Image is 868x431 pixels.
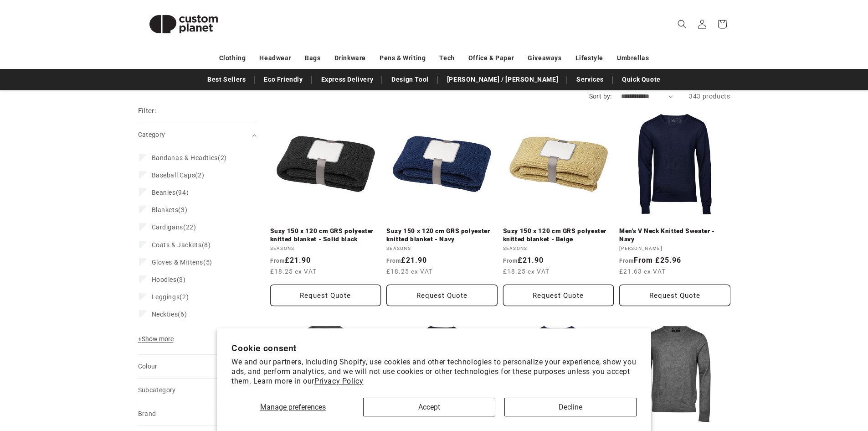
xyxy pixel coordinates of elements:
[270,227,381,243] a: Suzy 150 x 120 cm GRS polyester knitted blanket - Solid black
[152,154,227,162] span: (2)
[138,386,176,394] span: Subcategory
[138,131,165,138] span: Category
[386,227,498,243] a: Suzy 150 x 120 cm GRS polyester knitted blanket - Navy
[716,332,868,431] iframe: Chat Widget
[231,343,637,353] h2: Cookie consent
[138,335,176,348] button: Show more
[317,72,378,88] a: Express Delivery
[619,285,730,306] button: Request Quote
[152,276,177,283] span: Hoodies
[503,227,614,243] a: Suzy 150 x 120 cm GRS polyester knitted blanket - Beige
[672,14,692,34] summary: Search
[260,403,326,411] span: Manage preferences
[152,275,186,284] span: (3)
[572,72,608,88] a: Services
[152,310,187,318] span: (6)
[468,50,514,66] a: Office & Paper
[617,72,665,88] a: Quick Quote
[363,398,495,416] button: Accept
[386,285,498,306] button: Request Quote
[138,335,142,343] span: +
[152,171,195,179] span: Baseball Caps
[152,223,196,231] span: (22)
[152,311,178,318] span: Neckties
[138,123,257,146] summary: Category (0 selected)
[619,227,730,243] a: Men's V Neck Knitted Sweater - Navy
[503,285,614,306] button: Request Quote
[231,358,637,386] p: We and our partners, including Shopify, use cookies and other technologies to personalize your ex...
[152,206,179,213] span: Blankets
[203,72,250,88] a: Best Sellers
[259,50,291,66] a: Headwear
[231,398,354,416] button: Manage preferences
[589,93,612,100] label: Sort by:
[504,398,637,416] button: Decline
[575,50,603,66] a: Lifestyle
[305,50,320,66] a: Bags
[152,258,212,266] span: (5)
[152,241,211,249] span: (8)
[138,402,257,426] summary: Brand (0 selected)
[259,72,307,88] a: Eco Friendly
[380,50,426,66] a: Pens & Writing
[617,50,649,66] a: Umbrellas
[442,72,563,88] a: [PERSON_NAME] / [PERSON_NAME]
[138,355,257,378] summary: Colour (0 selected)
[219,50,246,66] a: Clothing
[138,335,174,343] span: Show more
[152,241,202,249] span: Coats & Jackets
[689,93,730,100] span: 343 products
[152,188,189,197] span: (94)
[439,50,454,66] a: Tech
[152,223,183,231] span: Cardigans
[152,171,205,179] span: (2)
[152,259,204,266] span: Gloves & Mittens
[138,106,157,116] h2: Filter:
[152,293,189,301] span: (2)
[138,4,229,45] img: Custom Planet
[270,285,381,306] button: Request Quote
[334,50,366,66] a: Drinkware
[528,50,561,66] a: Giveaways
[314,377,363,385] a: Privacy Policy
[138,410,156,417] span: Brand
[152,293,180,301] span: Leggings
[138,379,257,402] summary: Subcategory (0 selected)
[152,154,218,161] span: Bandanas & Headties
[387,72,433,88] a: Design Tool
[152,206,188,214] span: (3)
[152,189,176,196] span: Beanies
[138,363,158,370] span: Colour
